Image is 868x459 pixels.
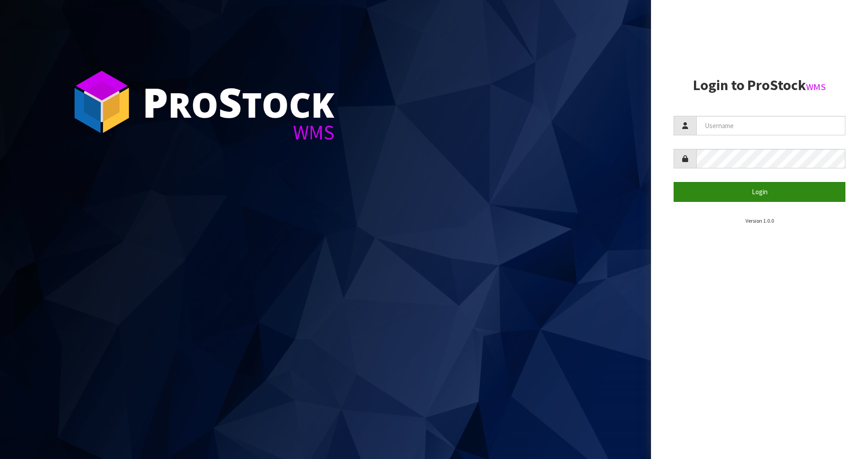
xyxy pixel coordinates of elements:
small: Version 1.0.0 [745,217,774,224]
small: WMS [806,81,826,93]
button: Login [674,182,845,201]
span: P [142,74,168,129]
div: ro tock [142,81,335,122]
span: S [218,74,242,129]
img: ProStock Cube [68,68,136,136]
div: WMS [142,122,335,143]
h2: Login to ProStock [674,77,845,93]
input: Username [696,116,845,135]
